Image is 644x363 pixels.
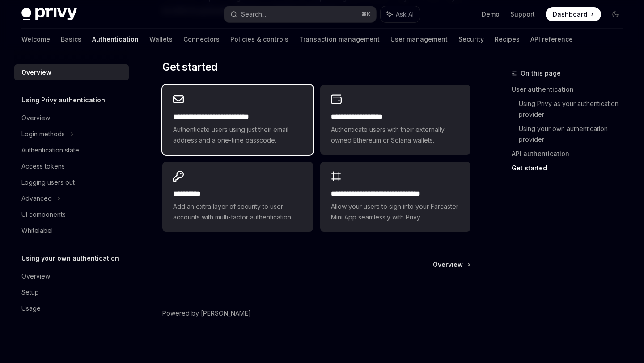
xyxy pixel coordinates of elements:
span: Authenticate users using just their email address and a one-time passcode. [173,124,302,146]
a: Logging users out [14,174,129,190]
span: Overview [433,260,463,269]
button: Ask AI [381,6,420,22]
a: Using your own authentication provider [519,122,630,147]
div: Search... [241,9,266,20]
span: On this page [521,68,561,79]
div: Usage [21,303,41,314]
h5: Using your own authentication [21,253,119,264]
div: Overview [21,67,51,78]
div: Overview [21,271,50,282]
a: Security [458,29,484,50]
div: Advanced [21,193,52,204]
a: Overview [14,268,129,284]
a: Demo [482,10,500,19]
a: Powered by [PERSON_NAME] [162,309,251,318]
a: **** **** **** ****Authenticate users with their externally owned Ethereum or Solana wallets. [320,85,470,155]
a: Overview [14,110,129,126]
span: Authenticate users with their externally owned Ethereum or Solana wallets. [331,124,460,146]
a: **** *****Add an extra layer of security to user accounts with multi-factor authentication. [162,162,313,232]
div: UI components [21,209,66,220]
span: Dashboard [553,10,587,19]
a: Using Privy as your authentication provider [519,97,630,122]
a: Wallets [149,29,173,50]
a: Basics [61,29,81,50]
h5: Using Privy authentication [21,95,105,106]
div: Logging users out [21,177,75,188]
span: ⌘ K [361,11,371,18]
a: Authentication [92,29,139,50]
div: Whitelabel [21,225,53,236]
a: Support [510,10,535,19]
div: Authentication state [21,145,79,156]
a: Connectors [183,29,220,50]
a: Usage [14,300,129,317]
a: Overview [14,64,129,80]
button: Search...⌘K [224,6,376,22]
a: Policies & controls [230,29,288,50]
span: Add an extra layer of security to user accounts with multi-factor authentication. [173,201,302,223]
a: Get started [512,161,630,175]
div: Setup [21,287,39,298]
span: Ask AI [396,10,414,19]
img: dark logo [21,8,77,21]
div: Overview [21,113,50,123]
a: Authentication state [14,142,129,158]
a: Recipes [495,29,520,50]
a: User management [390,29,448,50]
a: Transaction management [299,29,380,50]
button: Toggle dark mode [608,7,623,21]
span: Allow your users to sign into your Farcaster Mini App seamlessly with Privy. [331,201,460,223]
a: Access tokens [14,158,129,174]
a: Whitelabel [14,223,129,239]
a: API reference [530,29,573,50]
a: Dashboard [546,7,601,21]
a: UI components [14,207,129,223]
a: Welcome [21,29,50,50]
div: Access tokens [21,161,65,172]
a: Overview [433,260,470,269]
a: API authentication [512,147,630,161]
span: Get started [162,60,217,74]
a: User authentication [512,82,630,97]
a: Setup [14,284,129,300]
div: Login methods [21,129,65,139]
